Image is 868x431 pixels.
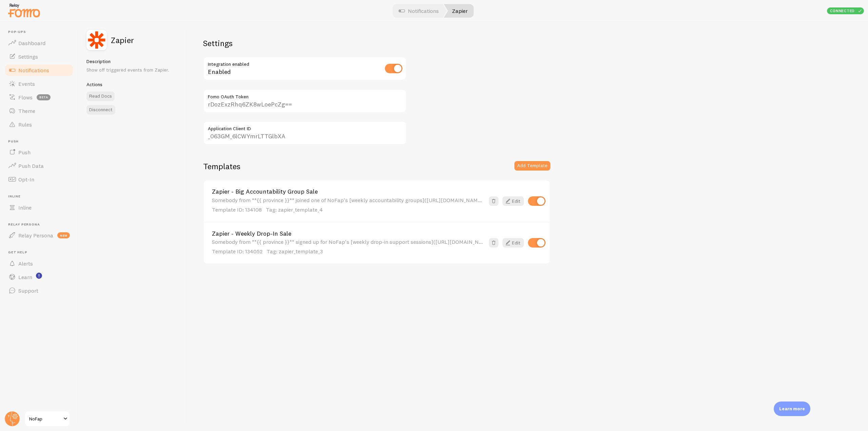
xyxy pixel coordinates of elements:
[8,194,74,199] span: Inline
[212,248,262,255] span: Template ID: 134052
[203,89,407,101] label: Fomo OAuth Token
[29,415,61,423] span: NoFap
[212,197,485,214] div: Somebody from **{{ province }}** joined one of NoFap's [weekly accountability groups]([URL][DOMAI...
[4,284,74,297] a: Support
[203,57,407,81] div: Enabled
[203,121,407,133] label: Application Client ID
[4,50,74,63] a: Settings
[4,201,74,214] a: Inline
[8,139,74,144] span: Push
[212,206,262,213] span: Template ID: 134108
[502,196,524,206] a: Edit
[4,91,74,104] a: Flows beta
[266,206,323,213] span: Tag: zapier_template_4
[4,36,74,50] a: Dashboard
[212,231,485,237] a: Zapier - Weekly Drop-In Sale
[37,94,51,100] span: beta
[774,401,810,416] div: Learn more
[18,260,33,267] span: Alerts
[8,222,74,227] span: Relay Persona
[18,80,35,87] span: Events
[4,77,74,91] a: Events
[18,67,49,74] span: Notifications
[86,30,107,50] img: fomo_icons_zapier.svg
[779,406,805,412] p: Learn more
[86,81,178,87] h5: Actions
[18,176,34,183] span: Opt-In
[4,159,74,173] a: Push Data
[18,232,53,239] span: Relay Persona
[4,229,74,242] a: Relay Persona new
[18,53,38,60] span: Settings
[7,2,41,19] img: fomo-relay-logo-orange.svg
[18,107,35,114] span: Theme
[514,161,550,171] button: Add Template
[18,274,32,280] span: Learn
[57,232,70,238] span: new
[4,257,74,270] a: Alerts
[267,248,323,255] span: Tag: zapier_template_3
[4,63,74,77] a: Notifications
[111,36,134,44] h2: Zapier
[18,162,44,169] span: Push Data
[18,94,33,101] span: Flows
[8,250,74,255] span: Get Help
[4,173,74,186] a: Opt-In
[18,149,31,156] span: Push
[18,40,45,46] span: Dashboard
[4,104,74,118] a: Theme
[212,239,485,255] div: Somebody from **{{ province }}** signed up for NoFap's [weekly drop-in support sessions]([URL][DO...
[18,204,32,211] span: Inline
[86,92,115,101] a: Read Docs
[86,58,178,64] h5: Description
[8,30,74,34] span: Pop-ups
[203,38,407,48] h2: Settings
[18,121,32,128] span: Rules
[24,411,70,427] a: NoFap
[4,145,74,159] a: Push
[502,238,524,248] a: Edit
[203,161,240,172] h2: Templates
[86,105,115,115] a: Disconnect
[4,270,74,284] a: Learn
[18,287,38,294] span: Support
[212,189,485,195] a: Zapier - Big Accountability Group Sale
[36,273,42,279] svg: <p>Watch New Feature Tutorials!</p>
[86,66,178,73] p: Show off triggered events from Zapier.
[4,118,74,131] a: Rules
